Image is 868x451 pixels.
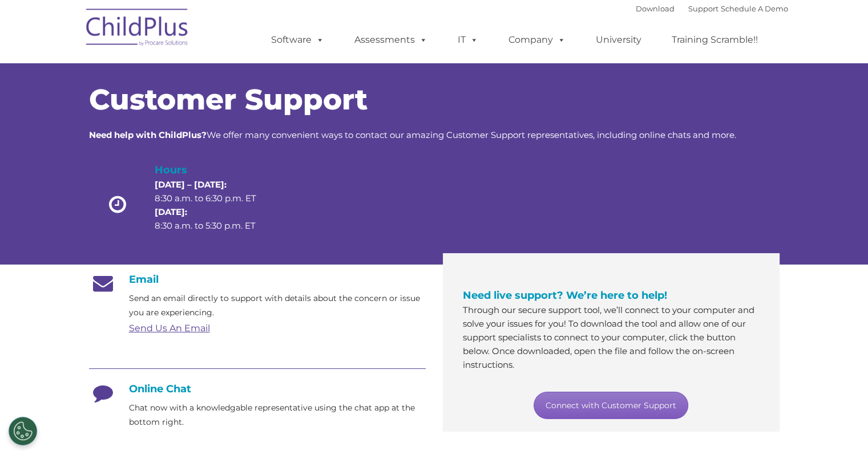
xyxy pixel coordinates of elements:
img: ChildPlus by Procare Solutions [80,1,195,58]
p: 8:30 a.m. to 6:30 p.m. ET 8:30 a.m. to 5:30 p.m. ET [155,178,276,233]
p: Send an email directly to support with details about the concern or issue you are experiencing. [129,291,426,320]
a: Software [260,29,336,51]
p: Through our secure support tool, we’ll connect to your computer and solve your issues for you! To... [463,303,760,372]
span: Need live support? We’re here to help! [463,289,667,302]
font: | [636,4,788,13]
strong: Need help with ChildPlus? [89,129,207,140]
button: Cookies Settings [9,417,37,445]
a: Schedule A Demo [721,4,788,13]
strong: [DATE] – [DATE]: [155,179,227,190]
a: Company [497,29,577,51]
a: Assessments [343,29,439,51]
p: Chat now with a knowledgable representative using the chat app at the bottom right. [129,401,426,429]
a: Training Scramble!! [660,29,769,51]
a: Download [636,4,675,13]
a: IT [446,29,490,51]
h4: Email [89,273,426,286]
a: Support [688,4,718,13]
a: University [584,29,653,51]
h4: Online Chat [89,383,426,395]
span: Customer Support [89,82,368,117]
span: We offer many convenient ways to contact our amazing Customer Support representatives, including ... [89,129,736,140]
a: Connect with Customer Support [534,392,688,419]
h4: Hours [155,162,276,178]
strong: [DATE]: [155,206,187,217]
a: Send Us An Email [129,323,210,334]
